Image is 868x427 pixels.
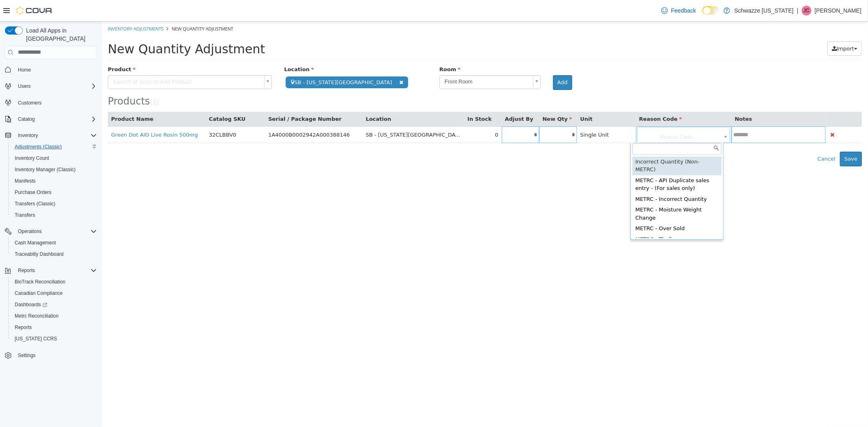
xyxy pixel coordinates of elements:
a: Transfers [11,210,38,220]
span: Transfers (Classic) [15,200,55,207]
a: Adjustments (Classic) [11,142,65,152]
span: Load All Apps in [GEOGRAPHIC_DATA] [23,26,97,43]
button: Inventory [15,131,41,140]
span: Reports [11,322,97,332]
button: Reports [2,265,100,276]
a: Home [15,65,34,75]
nav: Complex example [5,61,97,383]
span: Dashboards [11,300,97,309]
button: BioTrack Reconciliation [8,276,100,288]
span: Inventory Count [11,153,97,163]
div: Incorrect Quantity (Non-METRC) [531,135,620,154]
button: Traceabilty Dashboard [8,248,100,260]
span: Inventory Manager (Classic) [15,166,76,173]
p: Schwazze [US_STATE] [734,6,794,15]
span: Customers [15,98,97,108]
span: Traceabilty Dashboard [11,249,97,259]
a: Customers [15,98,45,108]
span: Canadian Compliance [15,290,63,296]
div: METRC - Incorrect Quantity [531,172,620,183]
span: Inventory Manager (Classic) [11,165,97,174]
a: Canadian Compliance [11,288,66,298]
a: Purchase Orders [11,187,55,197]
span: Metrc Reconciliation [11,311,97,321]
button: Inventory Manager (Classic) [8,164,100,175]
input: Dark Mode [702,6,719,15]
span: Purchase Orders [15,189,52,196]
a: Dashboards [11,300,50,309]
span: Cash Management [15,240,56,246]
span: Transfers [15,212,35,218]
span: Settings [15,350,97,360]
span: Manifests [11,176,97,186]
button: Transfers (Classic) [8,198,100,209]
button: Operations [2,226,100,237]
span: Purchase Orders [11,187,97,197]
button: Transfers [8,209,100,221]
span: JC [804,6,810,15]
a: Feedback [658,2,699,19]
button: Users [15,81,34,91]
span: Traceabilty Dashboard [15,251,63,257]
span: Catalog [18,116,35,122]
button: Reports [8,322,100,333]
span: Adjustments (Classic) [11,142,97,152]
span: Washington CCRS [11,334,97,344]
span: Inventory Count [15,155,49,161]
a: Traceabilty Dashboard [11,249,67,259]
span: [US_STATE] CCRS [15,335,57,342]
a: Settings [15,351,39,360]
a: Dashboards [8,299,100,310]
span: Users [15,81,97,91]
button: Users [2,81,100,92]
span: Metrc Reconciliation [15,313,59,319]
span: Home [15,65,97,75]
button: Customers [2,97,100,109]
span: Adjustments (Classic) [15,144,62,150]
button: Cash Management [8,237,100,248]
button: Home [2,64,100,76]
span: Cash Management [11,238,97,248]
button: Operations [15,227,45,236]
div: METRC - API Duplicate sales entry - (For sales only) [531,154,620,172]
span: Reports [15,324,32,331]
button: Inventory [2,130,100,141]
span: Operations [18,228,42,235]
a: Transfers (Classic) [11,199,59,209]
button: Purchase Orders [8,187,100,198]
span: Home [18,67,31,73]
a: Inventory Manager (Classic) [11,165,79,174]
button: Manifests [8,175,100,187]
img: Cova [16,7,53,15]
span: Canadian Compliance [11,288,97,298]
span: Transfers (Classic) [11,199,97,209]
button: Reports [15,266,38,275]
span: Reports [18,267,35,274]
a: Manifests [11,176,39,186]
a: BioTrack Reconciliation [11,277,69,287]
span: Reports [15,266,97,275]
a: Reports [11,322,35,332]
span: BioTrack Reconciliation [15,279,66,285]
span: Operations [15,227,97,236]
button: Settings [2,349,100,361]
span: Dashboards [15,301,47,308]
span: Catalog [15,114,97,124]
button: Adjustments (Classic) [8,141,100,152]
button: Catalog [15,114,38,124]
button: Inventory Count [8,152,100,164]
button: Catalog [2,113,100,125]
div: Justin Cleer [802,6,811,15]
p: [PERSON_NAME] [815,6,861,15]
div: METRC - Moisture Weight Change [531,183,620,202]
span: Customers [18,100,42,106]
div: METRC - Theft [531,213,620,224]
p: | [797,6,798,15]
a: Cash Management [11,238,59,248]
span: BioTrack Reconciliation [11,277,97,287]
span: Settings [18,352,35,359]
button: Metrc Reconciliation [8,310,100,322]
a: [US_STATE] CCRS [11,334,60,344]
button: Canadian Compliance [8,288,100,299]
span: Inventory [18,132,38,139]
